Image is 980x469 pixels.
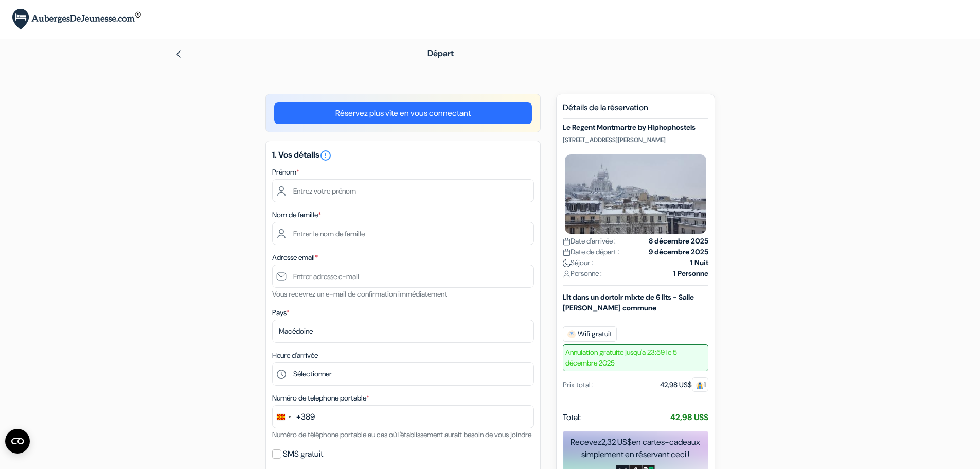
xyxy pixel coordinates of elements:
[272,179,534,202] input: Entrez votre prénom
[563,436,708,461] div: Recevez en cartes-cadeaux simplement en réservant ceci !
[567,330,576,338] img: free_wifi.svg
[273,406,315,428] button: Change country, selected North Macedonia (+389)
[274,102,532,124] a: Réservez plus vite en vous connectant
[563,136,708,144] p: [STREET_ADDRESS][PERSON_NAME]
[670,412,708,423] strong: 42,98 US$
[319,149,332,160] a: error_outline
[563,236,616,247] span: Date d'arrivée :
[272,210,321,220] label: Nom de famille
[563,247,619,257] span: Date de départ :
[649,236,708,247] strong: 8 décembre 2025
[272,265,534,288] input: Entrer adresse e-mail
[427,48,454,59] span: Départ
[563,292,694,312] b: Lit dans un dortoir mixte de 6 lits - Salle [PERSON_NAME] commune
[563,270,571,278] img: user_icon.svg
[272,350,318,361] label: Heure d'arrivée
[563,344,708,371] span: Annulation gratuite jusqu'a 23:59 le 5 décembre 2025
[660,379,708,390] div: 42,98 US$
[272,430,531,439] small: Numéro de téléphone portable au cas où l'établissement aurait besoin de vous joindre
[283,447,323,461] label: SMS gratuit
[673,268,708,279] strong: 1 Personne
[12,9,141,30] img: AubergesDeJeunesse.com
[563,257,593,268] span: Séjour :
[563,249,571,256] img: calendar.svg
[272,149,534,162] h5: 1. Vos détails
[563,259,571,267] img: moon.svg
[272,252,318,263] label: Adresse email
[319,149,332,162] i: error_outline
[272,393,369,404] label: Numéro de telephone portable
[696,381,704,389] img: guest.svg
[563,268,602,279] span: Personne :
[563,326,617,342] span: Wifi gratuit
[174,50,183,58] img: left_arrow.svg
[5,429,30,454] button: Open CMP widget
[563,102,708,119] h5: Détails de la réservation
[692,377,708,392] span: 1
[296,411,315,423] div: +389
[563,379,594,390] div: Prix total :
[272,289,447,299] small: Vous recevrez un e-mail de confirmation immédiatement
[563,411,581,424] span: Total:
[563,123,708,132] h5: Le Regent Montmartre by Hiphophostels
[649,247,708,257] strong: 9 décembre 2025
[690,257,708,268] strong: 1 Nuit
[272,307,289,318] label: Pays
[272,222,534,245] input: Entrer le nom de famille
[272,167,299,178] label: Prénom
[601,437,632,447] span: 2,32 US$
[563,238,571,246] img: calendar.svg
